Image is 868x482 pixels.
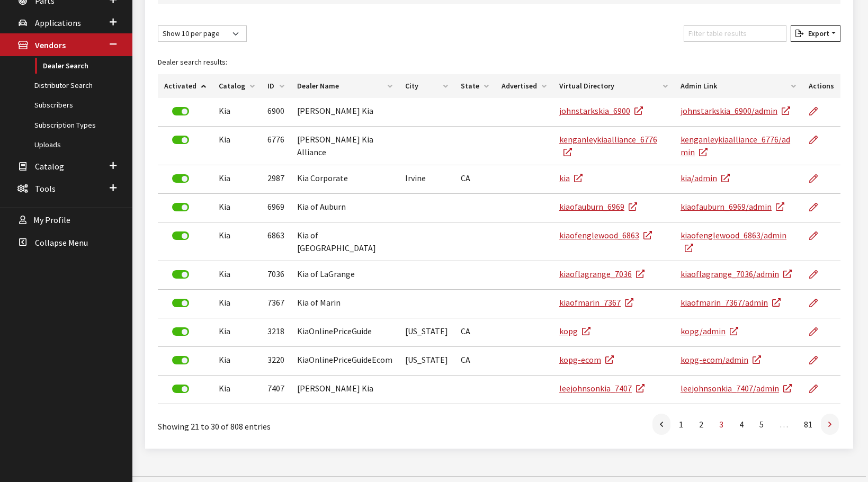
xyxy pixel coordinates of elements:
[172,270,189,279] label: Deactivate Dealer
[172,107,189,115] label: Deactivate Dealer
[752,414,771,435] a: 5
[681,173,730,183] a: kia/admin
[212,261,261,290] td: Kia
[261,98,291,127] td: 6900
[35,183,56,194] span: Tools
[172,136,189,144] label: Deactivate Dealer
[559,134,657,157] a: kenganleykiaalliance_6776
[454,74,495,98] th: State: activate to sort column ascending
[261,261,291,290] td: 7036
[33,215,70,226] span: My Profile
[809,376,827,402] a: Edit Dealer
[681,230,786,253] a: kiaofenglewood_6863/admin
[399,165,454,194] td: Irvine
[212,127,261,165] td: Kia
[559,173,583,183] a: kia
[212,290,261,318] td: Kia
[291,261,399,290] td: Kia of LaGrange
[809,318,827,345] a: Edit Dealer
[809,98,827,124] a: Edit Dealer
[681,354,761,365] a: kopg-ecom/admin
[809,127,827,153] a: Edit Dealer
[559,269,645,279] a: kiaoflagrange_7036
[454,165,495,194] td: CA
[804,29,829,38] span: Export
[35,40,66,51] span: Vendors
[454,347,495,376] td: CA
[261,376,291,404] td: 7407
[212,222,261,261] td: Kia
[291,74,399,98] th: Dealer Name: activate to sort column ascending
[692,414,711,435] a: 2
[158,413,435,433] div: Showing 21 to 30 of 808 entries
[681,201,784,212] a: kiaofauburn_6969/admin
[684,25,786,42] input: Filter table results
[809,261,827,288] a: Edit Dealer
[559,201,637,212] a: kiaofauburn_6969
[802,74,840,98] th: Actions
[291,376,399,404] td: [PERSON_NAME] Kia
[291,127,399,165] td: [PERSON_NAME] Kia Alliance
[261,290,291,318] td: 7367
[158,74,212,98] th: Activated: activate to sort column ascending
[261,194,291,222] td: 6969
[559,105,643,116] a: johnstarkskia_6900
[291,347,399,376] td: KiaOnlinePriceGuideEcom
[454,318,495,347] td: CA
[797,414,820,435] a: 81
[559,383,645,394] a: leejohnsonkia_7407
[399,318,454,347] td: [US_STATE]
[681,383,792,394] a: leejohnsonkia_7407/admin
[261,74,291,98] th: ID: activate to sort column ascending
[291,194,399,222] td: Kia of Auburn
[559,354,614,365] a: kopg-ecom
[172,327,189,336] label: Deactivate Dealer
[809,290,827,316] a: Edit Dealer
[809,165,827,192] a: Edit Dealer
[559,326,590,336] a: kopg
[172,203,189,211] label: Deactivate Dealer
[291,165,399,194] td: Kia Corporate
[212,74,261,98] th: Catalog: activate to sort column ascending
[261,127,291,165] td: 6776
[212,318,261,347] td: Kia
[35,161,64,172] span: Catalog
[35,17,81,28] span: Applications
[291,318,399,347] td: KiaOnlinePriceGuide
[172,231,189,240] label: Deactivate Dealer
[681,134,790,157] a: kenganleykiaalliance_6776/admin
[681,326,738,336] a: kopg/admin
[261,222,291,261] td: 6863
[681,269,792,279] a: kiaoflagrange_7036/admin
[172,385,189,393] label: Deactivate Dealer
[399,74,454,98] th: City: activate to sort column ascending
[559,230,652,240] a: kiaofenglewood_6863
[212,194,261,222] td: Kia
[212,376,261,404] td: Kia
[672,414,691,435] a: 1
[291,222,399,261] td: Kia of [GEOGRAPHIC_DATA]
[674,74,802,98] th: Admin Link: activate to sort column ascending
[809,222,827,249] a: Edit Dealer
[35,237,88,248] span: Collapse Menu
[809,194,827,220] a: Edit Dealer
[681,105,790,116] a: johnstarkskia_6900/admin
[212,98,261,127] td: Kia
[212,165,261,194] td: Kia
[291,290,399,318] td: Kia of Marin
[261,318,291,347] td: 3218
[553,74,674,98] th: Virtual Directory: activate to sort column ascending
[399,347,454,376] td: [US_STATE]
[809,347,827,373] a: Edit Dealer
[559,297,633,308] a: kiaofmarin_7367
[732,414,751,435] a: 4
[261,165,291,194] td: 2987
[172,174,189,183] label: Deactivate Dealer
[791,25,840,42] button: Export
[291,98,399,127] td: [PERSON_NAME] Kia
[495,74,553,98] th: Advertised: activate to sort column ascending
[172,356,189,364] label: Deactivate Dealer
[712,414,731,435] a: 3
[261,347,291,376] td: 3220
[172,299,189,307] label: Deactivate Dealer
